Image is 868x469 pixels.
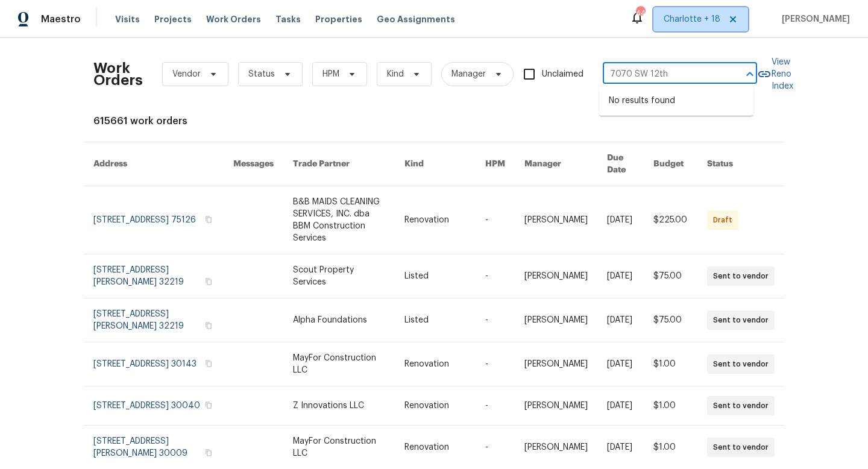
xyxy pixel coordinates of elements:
[154,13,192,25] span: Projects
[283,342,395,386] td: MayFor Construction LLC
[93,115,775,127] div: 615661 work orders
[322,68,339,80] span: HPM
[206,13,261,25] span: Work Orders
[777,13,850,25] span: [PERSON_NAME]
[41,13,81,25] span: Maestro
[203,320,214,331] button: Copy Address
[476,142,515,186] th: HPM
[644,142,697,186] th: Budget
[283,186,395,254] td: B&B MAIDS CLEANING SERVICES, INC. dba BBM Construction Services
[599,86,753,116] div: No results found
[248,68,275,80] span: Status
[515,386,597,426] td: [PERSON_NAME]
[203,400,214,411] button: Copy Address
[203,214,214,225] button: Copy Address
[172,68,201,80] span: Vendor
[542,68,583,81] span: Unclaimed
[315,13,362,25] span: Properties
[115,13,140,25] span: Visits
[283,254,395,298] td: Scout Property Services
[476,386,515,426] td: -
[603,65,723,84] input: Enter in an address
[93,62,143,86] h2: Work Orders
[395,386,476,426] td: Renovation
[395,142,476,186] th: Kind
[283,386,395,426] td: Z Innovations LLC
[515,298,597,342] td: [PERSON_NAME]
[395,298,476,342] td: Listed
[387,68,404,80] span: Kind
[203,276,214,287] button: Copy Address
[395,342,476,386] td: Renovation
[476,342,515,386] td: -
[377,13,455,25] span: Geo Assignments
[515,342,597,386] td: [PERSON_NAME]
[395,186,476,254] td: Renovation
[697,142,784,186] th: Status
[224,142,283,186] th: Messages
[476,298,515,342] td: -
[476,186,515,254] td: -
[664,13,720,25] span: Charlotte + 18
[515,186,597,254] td: [PERSON_NAME]
[84,142,224,186] th: Address
[741,66,758,83] button: Close
[203,358,214,369] button: Copy Address
[395,254,476,298] td: Listed
[283,142,395,186] th: Trade Partner
[275,15,301,24] span: Tasks
[515,142,597,186] th: Manager
[283,298,395,342] td: Alpha Foundations
[515,254,597,298] td: [PERSON_NAME]
[636,7,644,19] div: 448
[476,254,515,298] td: -
[203,447,214,458] button: Copy Address
[757,56,793,92] a: View Reno Index
[597,142,644,186] th: Due Date
[451,68,486,80] span: Manager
